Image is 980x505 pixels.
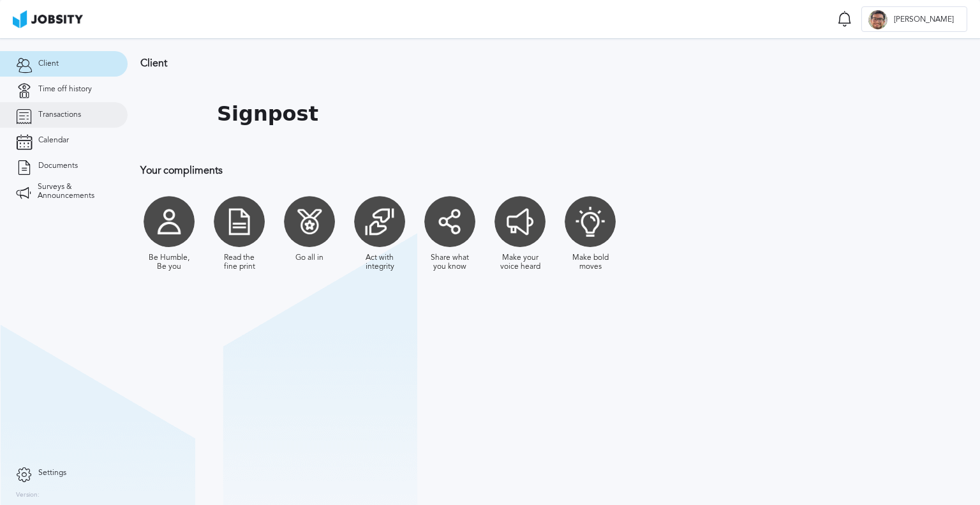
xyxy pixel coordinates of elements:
div: Be Humble, Be you [147,253,191,271]
div: Make bold moves [568,253,612,271]
label: Version: [16,492,40,499]
span: [PERSON_NAME] [887,15,960,24]
div: Share what you know [427,253,472,271]
img: ab4bad089aa723f57921c736e9817d99.png [13,10,83,28]
span: Transactions [38,110,81,119]
span: Calendar [38,136,69,145]
h1: Signpost [217,102,318,126]
div: Read the fine print [217,253,262,271]
span: Surveys & Announcements [38,183,112,200]
button: S[PERSON_NAME] [861,6,967,32]
span: Time off history [38,85,92,94]
div: Go all in [295,253,323,262]
div: Make your voice heard [498,253,542,271]
div: S [868,10,887,29]
h3: Client [140,57,833,69]
div: Act with integrity [357,253,402,271]
h3: Your compliments [140,165,833,176]
span: Documents [38,162,78,170]
span: Client [38,59,59,68]
span: Settings [38,469,66,478]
